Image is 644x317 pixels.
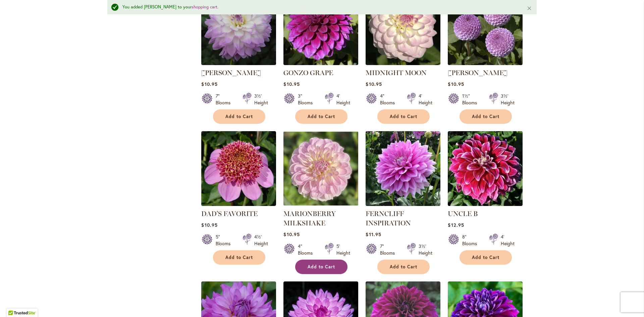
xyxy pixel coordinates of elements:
button: Add to Cart [213,109,265,124]
div: 4½' Height [254,233,268,247]
span: $10.95 [448,81,464,87]
img: DAD'S FAVORITE [201,131,276,206]
span: Add to Cart [308,264,335,270]
span: $10.95 [201,81,217,87]
div: 5" Blooms [216,233,234,247]
iframe: Launch Accessibility Center [5,293,24,312]
a: [PERSON_NAME] [448,69,507,77]
div: 7" Blooms [380,243,399,256]
span: Add to Cart [225,114,253,119]
a: Ferncliff Inspiration [366,201,440,207]
div: 4' Height [501,233,515,247]
a: DAD'S FAVORITE [201,201,276,207]
span: $10.95 [201,222,217,228]
a: MIDNIGHT MOON [366,69,427,77]
button: Add to Cart [295,260,347,274]
a: MIKAYLA MIRANDA [201,60,276,66]
a: GONZO GRAPE [283,60,358,66]
span: Add to Cart [225,255,253,260]
img: MARIONBERRY MILKSHAKE [283,131,358,206]
a: MARIONBERRY MILKSHAKE [283,210,336,227]
div: 7" Blooms [216,93,234,106]
div: 3½' Height [254,93,268,106]
div: 4' Height [336,93,350,106]
div: 5' Height [336,243,350,256]
button: Add to Cart [377,260,430,274]
button: Add to Cart [460,109,512,124]
button: Add to Cart [377,109,430,124]
div: 1½" Blooms [462,93,481,106]
img: Ferncliff Inspiration [366,131,440,206]
span: $10.95 [366,81,382,87]
div: 4" Blooms [380,93,399,106]
span: $11.95 [366,231,381,237]
a: FERNCLIFF INSPIRATION [366,210,411,227]
a: MIDNIGHT MOON [366,60,440,66]
div: 3" Blooms [298,93,317,106]
span: $12.95 [448,222,464,228]
span: $10.95 [283,231,300,237]
span: $10.95 [283,81,300,87]
span: Add to Cart [472,255,499,260]
button: Add to Cart [460,250,512,265]
span: Add to Cart [308,114,335,119]
a: MARIONBERRY MILKSHAKE [283,201,358,207]
div: 4" Blooms [298,243,317,256]
div: 4' Height [419,93,432,106]
a: GONZO GRAPE [283,69,333,77]
a: Uncle B [448,201,523,207]
div: 8" Blooms [462,233,481,247]
span: Add to Cart [472,114,499,119]
span: Add to Cart [390,264,417,270]
div: 3½' Height [501,93,515,106]
span: Add to Cart [390,114,417,119]
div: You added [PERSON_NAME] to your . [122,4,517,10]
a: UNCLE B [448,210,478,218]
div: 3½' Height [419,243,432,256]
a: [PERSON_NAME] [201,69,261,77]
a: shopping cart [192,4,217,10]
a: FRANK HOLMES [448,60,523,66]
button: Add to Cart [295,109,347,124]
button: Add to Cart [213,250,265,265]
a: DAD'S FAVORITE [201,210,258,218]
img: Uncle B [448,131,523,206]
